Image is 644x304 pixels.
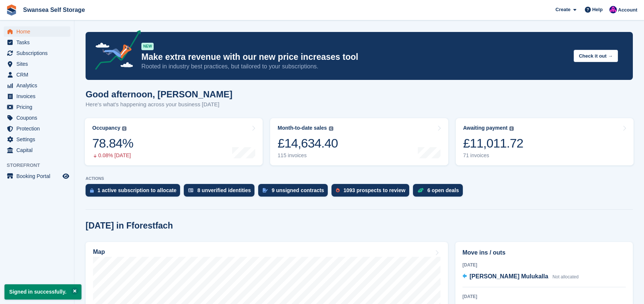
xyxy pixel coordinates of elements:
[427,187,459,193] div: 6 open deals
[509,126,514,131] img: icon-info-grey-7440780725fd019a000dd9b08b2336e03edf1995a4989e88bcd33f0948082b44.svg
[270,118,448,165] a: Month-to-date sales £14,634.40 115 invoices
[258,184,331,200] a: 9 unsigned contracts
[574,50,618,62] button: Check it out →
[4,145,70,155] a: menu
[272,187,324,193] div: 9 unsigned contracts
[89,30,141,72] img: price-adjustments-announcement-icon-8257ccfd72463d97f412b2fc003d46551f7dbcb40ab6d574587a9cd5c0d94...
[86,221,173,231] h2: [DATE] in Fforestfach
[4,123,70,134] a: menu
[197,187,251,193] div: 8 unverified identities
[413,184,467,200] a: 6 open deals
[4,69,70,80] a: menu
[4,102,70,112] a: menu
[592,6,603,13] span: Help
[4,48,70,58] a: menu
[90,188,94,193] img: active_subscription_to_allocate_icon-d502201f5373d7db506a760aba3b589e785aa758c864c3986d89f69b8ff3...
[343,187,406,193] div: 1093 prospects to review
[329,126,333,131] img: icon-info-grey-7440780725fd019a000dd9b08b2336e03edf1995a4989e88bcd33f0948082b44.svg
[141,43,154,50] div: NEW
[618,6,637,14] span: Account
[16,102,61,112] span: Pricing
[417,188,424,193] img: deal-1b604bf984904fb50ccaf53a9ad4b4a5d6e5aea283cecdc64d6e3604feb123c2.svg
[6,4,17,16] img: stora-icon-8386f47178a22dfd0bd8f6a31ec36ba5ce8667c1dd55bd0f319d3a0aa187defe.svg
[16,134,61,145] span: Settings
[463,152,523,159] div: 71 invoices
[92,136,133,151] div: 78.84%
[462,293,626,300] div: [DATE]
[92,125,120,131] div: Occupancy
[609,6,617,13] img: Donna Davies
[462,272,579,282] a: [PERSON_NAME] Mulukalla Not allocated
[470,273,548,279] span: [PERSON_NAME] Mulukalla
[86,100,233,109] p: Here's what's happening across your business [DATE]
[4,80,70,91] a: menu
[4,37,70,48] a: menu
[61,172,70,181] a: Preview store
[141,62,568,71] p: Rooted in industry best practices, but tailored to your subscriptions.
[456,118,634,165] a: Awaiting payment £11,011.72 71 invoices
[7,162,74,169] span: Storefront
[16,113,61,123] span: Coupons
[463,125,508,131] div: Awaiting payment
[16,171,61,181] span: Booking Portal
[16,69,61,80] span: CRM
[16,37,61,48] span: Tasks
[4,26,70,37] a: menu
[93,249,105,255] h2: Map
[16,145,61,155] span: Capital
[141,52,568,62] p: Make extra revenue with our new price increases tool
[86,89,233,99] h1: Good afternoon, [PERSON_NAME]
[20,4,88,16] a: Swansea Self Storage
[278,152,338,159] div: 115 invoices
[278,125,327,131] div: Month-to-date sales
[463,136,523,151] div: £11,011.72
[4,284,81,300] p: Signed in successfully.
[462,262,626,268] div: [DATE]
[4,113,70,123] a: menu
[92,152,133,159] div: 0.08% [DATE]
[462,248,626,257] h2: Move ins / outs
[16,26,61,37] span: Home
[4,91,70,101] a: menu
[336,188,340,193] img: prospect-51fa495bee0391a8d652442698ab0144808aea92771e9ea1ae160a38d050c398.svg
[85,118,263,165] a: Occupancy 78.84% 0.08% [DATE]
[278,136,338,151] div: £14,634.40
[16,59,61,69] span: Sites
[552,274,579,279] span: Not allocated
[188,188,193,193] img: verify_identity-adf6edd0f0f0b5bbfe63781bf79b02c33cf7c696d77639b501bdc392416b5a36.svg
[4,171,70,181] a: menu
[16,123,61,134] span: Protection
[4,134,70,145] a: menu
[555,6,570,13] span: Create
[16,91,61,101] span: Invoices
[86,184,184,200] a: 1 active subscription to allocate
[122,126,126,131] img: icon-info-grey-7440780725fd019a000dd9b08b2336e03edf1995a4989e88bcd33f0948082b44.svg
[16,48,61,58] span: Subscriptions
[86,176,633,181] p: ACTIONS
[4,59,70,69] a: menu
[16,80,61,91] span: Analytics
[97,187,176,193] div: 1 active subscription to allocate
[184,184,258,200] a: 8 unverified identities
[331,184,413,200] a: 1093 prospects to review
[263,188,268,193] img: contract_signature_icon-13c848040528278c33f63329250d36e43548de30e8caae1d1a13099fd9432cc5.svg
